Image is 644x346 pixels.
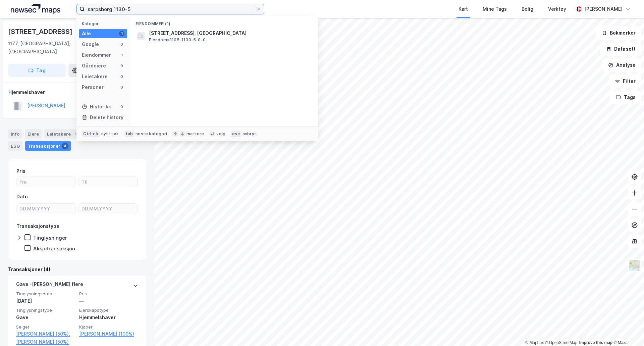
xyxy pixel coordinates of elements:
[17,204,75,214] input: DD.MM.YYYY
[82,30,91,38] div: Alle
[16,324,75,330] span: Selger
[72,131,79,137] div: 1
[16,297,75,305] div: [DATE]
[79,330,138,338] a: [PERSON_NAME] (100%)
[82,51,111,59] div: Eiendommer
[119,42,124,47] div: 0
[16,338,75,346] a: [PERSON_NAME] (50%)
[459,5,468,13] div: Kart
[25,129,42,139] div: Eiere
[525,340,544,345] a: Mapbox
[82,83,104,91] div: Personer
[82,103,111,111] div: Historikk
[82,40,99,48] div: Google
[16,307,75,313] span: Tinglysningstype
[8,141,22,151] div: ESG
[8,40,93,56] div: 1177, [GEOGRAPHIC_DATA], [GEOGRAPHIC_DATA]
[82,72,108,81] div: Leietakere
[16,291,75,297] span: Tinglysningsdato
[628,259,641,272] img: Z
[119,63,124,68] div: 0
[79,307,138,313] span: Eierskapstype
[600,42,641,56] button: Datasett
[44,129,82,139] div: Leietakere
[124,131,135,137] div: tab
[609,75,641,88] button: Filter
[101,131,119,137] div: nytt søk
[62,143,68,149] div: 4
[119,74,124,79] div: 0
[119,31,124,36] div: 1
[149,37,206,43] span: Eiendom • 3105-1130-5-0-0
[8,26,74,37] div: [STREET_ADDRESS]
[130,16,318,28] div: Eiendommer (1)
[16,193,28,201] div: Dato
[79,204,138,214] input: DD.MM.YYYY
[79,297,138,305] div: —
[33,245,75,252] div: Aksjetransaksjon
[610,314,644,346] div: Kontrollprogram for chat
[548,5,566,13] div: Verktøy
[79,291,138,297] span: Pris
[79,177,138,187] input: Til
[33,235,67,241] div: Tinglysninger
[149,29,310,37] span: [STREET_ADDRESS], [GEOGRAPHIC_DATA]
[82,131,100,137] div: Ctrl + k
[602,58,641,72] button: Analyse
[216,131,225,137] div: velg
[136,131,167,137] div: neste kategori
[79,313,138,322] div: Hjemmelshaver
[186,131,204,137] div: markere
[16,222,59,230] div: Transaksjonstype
[25,141,71,151] div: Transaksjoner
[8,265,146,274] div: Transaksjoner (4)
[82,62,106,70] div: Gårdeiere
[8,88,146,96] div: Hjemmelshaver
[85,4,256,14] input: Søk på adresse, matrikkel, gårdeiere, leietakere eller personer
[11,4,60,14] img: logo.a4113a55bc3d86da70a041830d287a7e.svg
[522,5,533,13] div: Bolig
[16,313,75,322] div: Gave
[90,113,123,121] div: Delete history
[584,5,623,13] div: [PERSON_NAME]
[119,52,124,58] div: 1
[483,5,507,13] div: Mine Tags
[119,104,124,109] div: 0
[82,21,127,26] div: Kategori
[610,314,644,346] iframe: Chat Widget
[596,26,641,40] button: Bokmerker
[610,91,641,104] button: Tags
[16,330,75,338] a: [PERSON_NAME] (50%),
[17,177,75,187] input: Fra
[579,340,612,345] a: Improve this map
[545,340,578,345] a: OpenStreetMap
[243,131,256,137] div: avbryt
[8,64,66,77] button: Tag
[8,129,22,139] div: Info
[119,85,124,90] div: 0
[79,324,138,330] span: Kjøper
[16,167,25,175] div: Pris
[16,280,83,291] div: Gave - [PERSON_NAME] flere
[231,131,241,137] div: esc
